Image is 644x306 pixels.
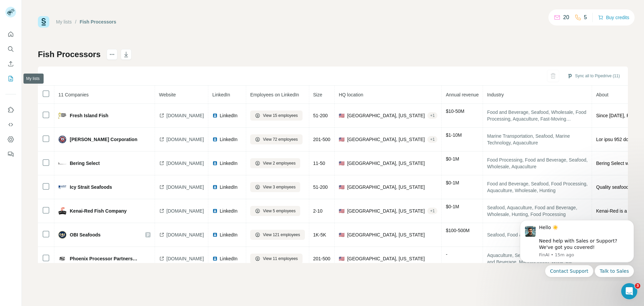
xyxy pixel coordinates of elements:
[339,184,344,190] span: 🇺🇸
[446,180,459,185] span: $ 0-1M
[446,132,462,138] span: $ 1-10M
[212,113,218,118] img: LinkedIn logo
[339,255,344,262] span: 🇺🇸
[166,160,204,167] span: [DOMAIN_NAME]
[70,184,112,190] span: Icy Strait Seafoods
[427,113,437,119] div: + 1
[166,136,204,143] span: [DOMAIN_NAME]
[427,208,437,214] div: + 1
[250,134,303,144] button: View 72 employees
[212,92,230,97] span: LinkedIn
[58,207,66,214] img: company-logo
[107,49,117,60] button: actions
[598,13,629,22] button: Buy credits
[220,208,237,214] span: LinkedIn
[220,184,237,190] span: LinkedIn
[166,208,204,214] span: [DOMAIN_NAME]
[159,92,176,97] span: Website
[70,208,127,214] span: Kenai-Red Fish Company
[250,206,300,216] button: View 5 employees
[212,184,218,190] img: LinkedIn logo
[5,28,16,40] button: Quick start
[347,208,425,214] span: [GEOGRAPHIC_DATA], [US_STATE]
[621,283,637,299] iframe: Intercom live chat
[5,43,16,55] button: Search
[5,148,16,160] button: Feedback
[212,161,218,166] img: LinkedIn logo
[446,228,470,233] span: $ 100-500M
[250,254,303,264] button: View 11 employees
[5,58,16,70] button: Enrich CSV
[263,256,298,262] span: View 11 employees
[339,231,344,238] span: 🇺🇸
[339,112,344,119] span: 🇺🇸
[313,137,330,142] span: 201-500
[58,183,66,191] img: company-logo
[313,161,325,166] span: 11-50
[347,255,425,262] span: [GEOGRAPHIC_DATA], [US_STATE]
[313,184,328,190] span: 51-200
[313,92,322,97] span: Size
[347,112,425,119] span: [GEOGRAPHIC_DATA], [US_STATE]
[263,136,298,142] span: View 72 employees
[212,232,218,237] img: LinkedIn logo
[487,109,588,122] span: Food and Beverage, Seafood, Wholesale, Food Processing, Aquaculture, Fast-Moving Consumer Goods, ...
[166,112,204,119] span: [DOMAIN_NAME]
[5,119,16,131] button: Use Surfe API
[70,231,101,238] span: OBI Seafoods
[313,113,328,118] span: 51-200
[5,7,16,17] img: Avatar
[487,157,588,170] span: Food Processing, Food and Beverage, Seafood, Wholesale, Aquaculture
[212,208,218,214] img: LinkedIn logo
[347,160,425,167] span: [GEOGRAPHIC_DATA], [US_STATE]
[427,136,437,142] div: + 1
[70,255,139,262] span: Phoenix Processor Partnership
[487,133,588,146] span: Marine Transportation, Seafood, Marine Technology, Aquaculture
[166,231,204,238] span: [DOMAIN_NAME]
[339,160,344,167] span: 🇺🇸
[446,156,459,162] span: $ 0-1M
[166,184,204,190] span: [DOMAIN_NAME]
[487,231,588,238] span: Seafood, Food and Beverage, Wholesale
[212,256,218,261] img: LinkedIn logo
[250,158,300,168] button: View 2 employees
[58,159,66,167] img: company-logo
[5,73,16,85] button: My lists
[635,283,640,289] span: 3
[70,160,100,167] span: Bering Select
[596,92,608,97] span: About
[487,252,588,265] span: Aquaculture, Seafood, Food Processing, Food and Beverage, Manufacturing, Wholesale, Marine Techno...
[446,252,447,257] span: -
[5,104,16,116] button: Use Surfe on LinkedIn
[446,108,464,114] span: $ 10-50M
[263,232,300,238] span: View 121 employees
[75,18,76,25] li: /
[212,137,218,142] img: LinkedIn logo
[263,160,296,166] span: View 2 employees
[487,180,588,194] span: Food and Beverage, Seafood, Food Processing, Aquaculture, Wholesale, Hunting
[563,13,569,21] p: 20
[510,214,644,281] iframe: Intercom notifications message
[313,208,323,214] span: 2-10
[339,136,344,143] span: 🇺🇸
[58,92,89,97] span: 11 Companies
[446,92,479,97] span: Annual revenue
[584,13,587,21] p: 5
[250,230,305,240] button: View 121 employees
[220,112,237,119] span: LinkedIn
[250,92,299,97] span: Employees on LinkedIn
[58,255,66,263] img: company-logo
[58,112,66,120] img: company-logo
[339,208,344,214] span: 🇺🇸
[80,18,116,25] div: Fish Processors
[347,231,425,238] span: [GEOGRAPHIC_DATA], [US_STATE]
[487,204,588,218] span: Seafood, Aquaculture, Food and Beverage, Wholesale, Hunting, Food Processing
[263,208,296,214] span: View 5 employees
